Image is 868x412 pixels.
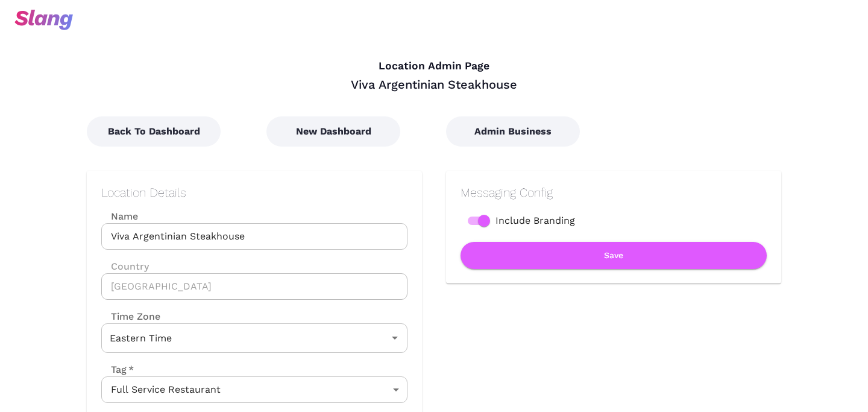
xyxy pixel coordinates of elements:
button: Admin Business [446,116,580,147]
button: Back To Dashboard [87,116,221,147]
a: Admin Business [446,125,580,137]
label: Tag [101,363,134,376]
label: Name [101,209,407,223]
button: Save [461,242,767,269]
img: svg+xml;base64,PHN2ZyB3aWR0aD0iOTciIGhlaWdodD0iMzQiIHZpZXdCb3g9IjAgMCA5NyAzNCIgZmlsbD0ibm9uZSIgeG... [14,10,73,30]
h4: Location Admin Page [87,60,781,73]
div: Full Service Restaurant [101,376,407,403]
div: Viva Argentinian Steakhouse [87,77,781,92]
h2: Location Details [101,185,407,200]
span: Include Branding [495,214,575,228]
button: Open [386,329,403,346]
label: Country [101,259,407,273]
a: Back To Dashboard [87,125,221,137]
a: New Dashboard [266,125,400,137]
label: Time Zone [101,309,407,323]
h2: Messaging Config [461,185,767,200]
button: New Dashboard [266,116,400,147]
